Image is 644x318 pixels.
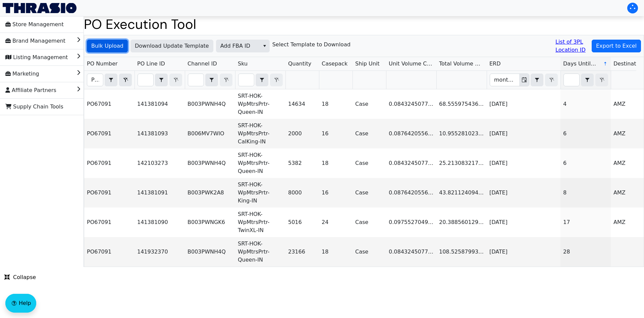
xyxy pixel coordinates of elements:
[353,148,386,178] td: Case
[135,208,185,237] td: 141381090
[84,208,135,237] td: PO67091
[238,74,254,86] input: Filter
[436,237,487,267] td: 108.52587993466328
[187,60,217,68] span: Channel ID
[487,89,560,119] td: [DATE]
[155,74,167,86] button: select
[581,74,594,86] span: Choose Operator
[84,119,135,148] td: PO67091
[135,71,185,89] th: Filter
[560,71,611,89] th: Filter
[135,148,185,178] td: 142103273
[135,119,185,148] td: 141381093
[288,60,311,68] span: Quantity
[206,74,218,86] button: select
[185,119,235,148] td: B006MV7WIO
[272,41,351,48] h6: Select Template to Download
[135,237,185,267] td: 141932370
[560,89,611,119] td: 4
[137,60,165,68] span: PO Line ID
[389,60,434,68] span: Unit Volume CBM
[87,74,103,86] input: Filter
[3,3,76,13] a: Thrasio Logo
[386,119,436,148] td: 0.08764205565128005
[353,178,386,208] td: Case
[355,60,380,68] span: Ship Unit
[105,74,117,86] span: Choose Operator
[319,119,353,148] td: 16
[5,69,39,79] span: Marketing
[135,42,209,50] span: Download Update Template
[386,89,436,119] td: 0.08432450778522778
[205,74,218,86] span: Choose Operator
[322,60,347,68] span: Casepack
[555,38,589,54] a: List of 3PL Location ID
[487,119,560,148] td: [DATE]
[130,40,213,52] button: Download Update Template
[185,237,235,267] td: B003PWNH4Q
[256,74,268,86] button: select
[235,89,285,119] td: SRT-HOK-WpMtrsPrtr-Queen-IN
[91,42,123,50] span: Bulk Upload
[84,89,135,119] td: PO67091
[436,178,487,208] td: 43.8211240940748
[386,237,436,267] td: 0.08432450778522778
[185,148,235,178] td: B003PWNH4Q
[353,89,386,119] td: Case
[138,74,153,86] input: Filter
[319,89,353,119] td: 18
[386,178,436,208] td: 0.08764205565128005
[185,71,235,89] th: Filter
[560,148,611,178] td: 6
[84,148,135,178] td: PO67091
[238,60,248,68] span: Sku
[135,178,185,208] td: 141381091
[285,119,319,148] td: 2000
[256,74,268,86] span: Choose Operator
[436,148,487,178] td: 25.213083217143993
[353,208,386,237] td: Case
[487,71,560,89] th: Filter
[19,299,31,307] span: Help
[84,237,135,267] td: PO67091
[135,89,185,119] td: 141381094
[596,42,637,50] span: Export to Excel
[531,74,543,86] button: select
[386,208,436,237] td: 0.09755270497265145
[155,74,168,86] span: Choose Operator
[87,60,118,68] span: PO Number
[285,178,319,208] td: 8000
[487,178,560,208] td: [DATE]
[487,148,560,178] td: [DATE]
[319,178,353,208] td: 16
[560,119,611,148] td: 6
[560,178,611,208] td: 8
[235,148,285,178] td: SRT-HOK-WpMtrsPrtr-Queen-IN
[285,208,319,237] td: 5016
[436,89,487,119] td: 68.55597543658216
[5,101,63,112] span: Supply Chain Tools
[185,89,235,119] td: B003PWNH4Q
[563,60,598,68] span: Days Until ERD
[490,74,519,86] input: Filter
[560,237,611,267] td: 28
[487,237,560,267] td: [DATE]
[5,294,36,313] button: Help floatingactionbutton
[319,148,353,178] td: 18
[436,119,487,148] td: 10.9552810235187
[487,208,560,237] td: [DATE]
[84,16,644,32] h1: PO Execution Tool
[84,71,135,89] th: Filter
[119,74,132,86] button: Clear
[220,42,256,50] span: Add FBA ID
[105,74,117,86] button: select
[4,273,36,281] span: Collapse
[592,40,641,52] button: Export to Excel
[5,85,56,96] span: Affiliate Partners
[439,60,484,68] span: Total Volume CBM
[188,74,204,86] input: Filter
[519,74,529,86] button: Toggle calendar
[5,52,68,63] span: Listing Management
[560,208,611,237] td: 17
[564,74,579,86] input: Filter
